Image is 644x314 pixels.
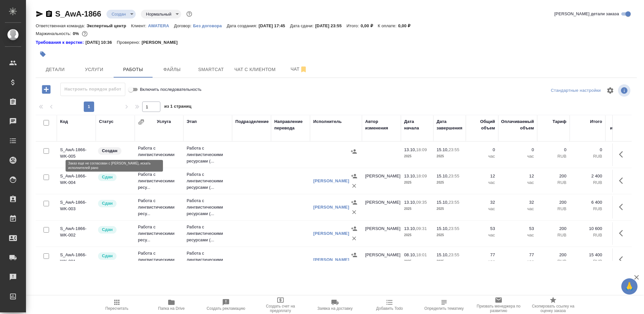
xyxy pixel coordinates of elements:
[437,232,463,238] p: 2025
[404,206,430,212] p: 2025
[102,226,113,233] p: Сдан
[540,225,566,232] p: 200
[57,222,96,245] td: S_AwA-1866-WK-002
[138,119,144,125] button: Сгруппировать
[60,118,68,125] div: Код
[185,10,193,18] button: Доп статусы указывают на важность/срочность заказа
[540,232,566,238] p: RUB
[398,23,415,28] p: 0,00 ₽
[135,247,183,273] td: Работа с лингвистическими ресу...
[502,206,534,212] p: час
[404,200,416,205] p: 13.10,
[118,66,149,74] span: Работы
[349,207,359,217] button: Удалить
[416,226,427,231] p: 09:31
[573,258,602,265] p: RUB
[416,174,427,178] p: 18:09
[349,147,359,156] button: Назначить
[349,198,359,207] button: Назначить
[437,252,449,257] p: 15.10,
[110,11,128,17] button: Создан
[609,118,638,138] div: Прогресс исполнителя в SC
[590,118,602,125] div: Итого
[618,84,632,97] span: Посмотреть информацию
[362,248,401,271] td: [PERSON_NAME]
[102,148,118,154] p: Создан
[102,200,113,207] p: Сдан
[349,171,359,181] button: Назначить
[315,23,347,28] p: [DATE] 23:55
[79,66,110,74] span: Услуги
[187,224,229,243] p: Работа с лингвистическими ресурсами (...
[234,66,276,74] span: Чат с клиентом
[142,39,182,46] p: [PERSON_NAME]
[362,222,401,245] td: [PERSON_NAME]
[437,118,463,131] div: Дата завершения
[36,23,87,28] p: Ответственная команда:
[97,199,131,208] div: Менеджер проверил работу исполнителя, передает ее на следующий этап
[195,66,227,74] span: Smartcat
[106,10,136,18] div: Создан
[148,23,174,28] a: AWATERA
[469,173,495,179] p: 12
[36,31,73,36] p: Маржинальность:
[157,118,171,125] div: Услуга
[602,83,618,98] span: Настроить таблицу
[156,66,188,74] span: Файлы
[449,200,459,205] p: 23:55
[349,250,359,260] button: Назначить
[437,206,463,212] p: 2025
[469,252,495,258] p: 77
[573,199,602,206] p: 6 400
[502,258,534,265] p: час
[540,258,566,265] p: RUB
[573,173,602,179] p: 2 400
[540,153,566,160] p: RUB
[361,23,378,28] p: 0,00 ₽
[437,147,449,152] p: 15.10,
[135,142,183,168] td: Работа с лингвистическими ресу...
[437,226,449,231] p: 15.10,
[502,179,534,186] p: час
[573,147,602,153] p: 0
[97,225,131,234] div: Менеджер проверил работу исполнителя, передает ее на следующий этап
[573,232,602,238] p: RUB
[148,23,174,28] p: AWATERA
[552,118,566,125] div: Тариф
[102,174,113,180] p: Сдан
[36,10,43,18] button: Скопировать ссылку для ЯМессенджера
[135,168,183,194] td: Работа с лингвистическими ресу...
[404,147,416,152] p: 13.10,
[404,174,416,178] p: 13.10,
[193,23,227,28] a: Без договора
[57,248,96,271] td: S_AwA-1866-WK-001
[502,232,534,238] p: час
[73,31,80,36] p: 0%
[57,170,96,192] td: S_AwA-1866-WK-004
[449,252,459,257] p: 23:55
[404,179,430,186] p: 2025
[540,199,566,206] p: 200
[469,206,495,212] p: час
[404,118,430,131] div: Дата начала
[404,153,430,160] p: 2025
[99,118,114,125] div: Статус
[449,174,459,178] p: 23:55
[502,199,534,206] p: 32
[449,226,459,231] p: 23:55
[187,145,229,164] p: Работа с лингвистическими ресурсами (...
[416,200,427,205] p: 09:35
[615,199,631,215] button: Здесь прячутся важные кнопки
[349,181,359,191] button: Удалить
[349,260,359,270] button: Удалить
[502,147,534,153] p: 0
[540,252,566,258] p: 200
[573,179,602,186] p: RUB
[416,147,427,152] p: 18:09
[141,10,181,18] div: Создан
[540,179,566,186] p: RUB
[347,23,361,28] p: Итого:
[449,147,459,152] p: 23:55
[469,147,495,153] p: 0
[80,30,89,38] button: 34800.00 RUB;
